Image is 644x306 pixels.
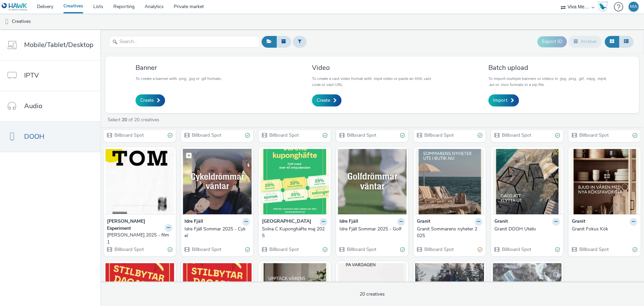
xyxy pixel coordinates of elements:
[317,97,330,104] span: Create
[24,71,39,80] span: IPTV
[24,40,94,50] span: Mobile/Tablet/Desktop
[183,149,252,214] img: Idre Fjäll Sommar 2025 - Cykel visual
[168,246,172,253] div: Valid
[260,149,329,214] img: Solna C Kuponghäfte maj 2025 visual
[245,246,250,253] div: Valid
[488,63,609,72] h3: Batch upload
[140,97,154,104] span: Create
[570,149,639,214] img: Granit Fokus Kök visual
[107,218,163,232] strong: [PERSON_NAME] Experiment
[168,132,172,139] div: Valid
[114,132,144,138] span: Billboard Spot
[494,226,557,232] div: Granit DOOH Uteliv
[630,2,637,12] div: MA
[312,63,432,72] h3: Video
[569,36,601,47] button: Archive
[633,132,637,139] div: Valid
[184,218,203,226] strong: Idre Fjäll
[312,94,341,106] a: Create
[598,1,608,12] img: Hawk Academy
[417,226,482,239] a: Granit Sommarens nyheter 2025
[122,117,127,123] strong: 20
[579,132,609,138] span: Billboard Spot
[114,246,144,253] span: Billboard Spot
[323,246,327,253] div: Valid
[338,149,407,214] img: Idre Fjäll Sommar 2025 - Golf visual
[105,149,174,214] img: Tom Tits Sommarlov 2025 - film 1 visual
[424,246,454,253] span: Billboard Spot
[136,76,222,82] p: To create a banner with .png, .jpg or .gif formats.
[598,1,610,12] a: Hawk Academy
[107,232,170,246] div: [PERSON_NAME] 2025 - film 1
[339,218,358,226] strong: Idre Fjäll
[136,94,165,106] a: Create
[605,36,619,47] button: Grid
[579,246,609,253] span: Billboard Spot
[501,246,531,253] span: Billboard Spot
[312,76,432,88] p: To create a vast video format with .mp4 video or paste an XML vast code or vast URL.
[493,149,561,214] img: Granit DOOH Uteliv visual
[3,18,10,25] img: dooh
[415,149,484,214] img: Granit Sommarens nyheter 2025 visual
[262,218,311,226] strong: [GEOGRAPHIC_DATA]
[555,246,560,253] div: Valid
[488,94,519,106] a: Import
[493,97,507,104] span: Import
[488,76,609,88] p: To import multiple banners or videos in .jpg, .png, .gif, .mpg, .mp4, .avi or .mov formats in a z...
[478,246,482,253] div: Partially valid
[191,132,221,138] span: Billboard Spot
[323,132,327,139] div: Valid
[24,101,42,111] span: Audio
[501,132,531,138] span: Billboard Spot
[346,132,376,138] span: Billboard Spot
[245,132,250,139] div: Valid
[262,226,327,239] a: Solna C Kuponghäfte maj 2025
[478,132,482,139] div: Valid
[400,246,405,253] div: Valid
[339,226,402,232] div: Idre Fjäll Sommar 2025 - Golf
[262,226,325,239] div: Solna C Kuponghäfte maj 2025
[107,232,172,246] a: [PERSON_NAME] 2025 - film 1
[494,218,508,226] strong: Granit
[572,226,635,232] div: Granit Fokus Kök
[494,226,560,232] a: Granit DOOH Uteliv
[572,226,637,232] a: Granit Fokus Kök
[555,132,560,139] div: Valid
[417,226,480,239] div: Granit Sommarens nyheter 2025
[191,246,221,253] span: Billboard Spot
[136,63,222,72] h3: Banner
[619,36,634,47] button: Table
[417,218,430,226] strong: Granit
[184,226,250,239] a: Idre Fjäll Sommar 2025 - Cykel
[346,246,376,253] span: Billboard Spot
[269,132,299,138] span: Billboard Spot
[109,36,260,48] input: Search...
[2,3,28,11] img: undefined Logo
[184,226,247,239] div: Idre Fjäll Sommar 2025 - Cykel
[400,132,405,139] div: Valid
[339,226,405,232] a: Idre Fjäll Sommar 2025 - Golf
[633,246,637,253] div: Valid
[360,291,385,297] span: 20 creatives
[424,132,454,138] span: Billboard Spot
[572,218,585,226] strong: Granit
[107,117,162,123] a: Select of 20 creatives
[24,132,44,141] span: DOOH
[537,36,567,47] button: Export ID
[269,246,299,253] span: Billboard Spot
